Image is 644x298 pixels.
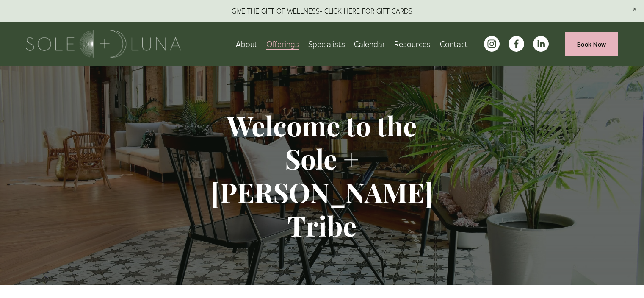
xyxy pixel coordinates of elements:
a: facebook-unauth [509,36,524,52]
a: folder dropdown [266,36,299,51]
a: LinkedIn [533,36,549,52]
a: Specialists [308,36,345,51]
span: Offerings [266,37,299,50]
a: Book Now [565,32,618,56]
span: Resources [394,37,431,50]
img: Sole + Luna [26,30,181,58]
h1: Welcome to the Sole + [PERSON_NAME] Tribe [174,109,470,242]
a: Contact [440,36,468,51]
a: instagram-unauth [484,36,500,52]
a: folder dropdown [394,36,431,51]
a: Calendar [354,36,385,51]
a: About [236,36,257,51]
